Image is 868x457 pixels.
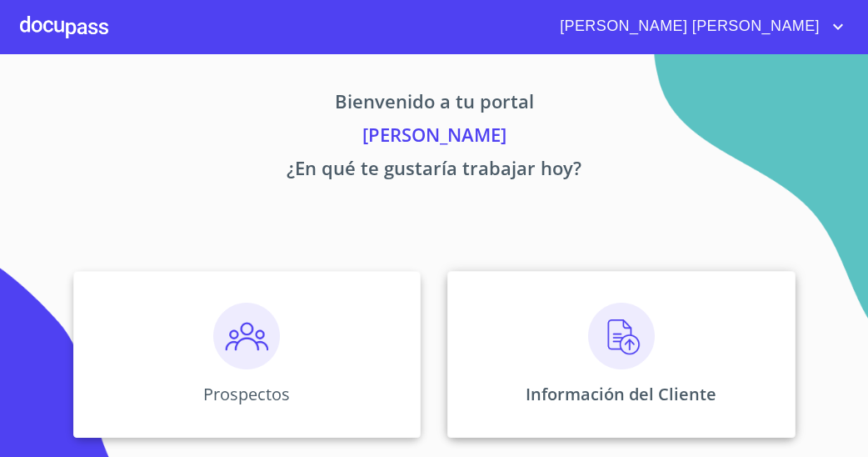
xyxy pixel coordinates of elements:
p: Prospectos [203,383,290,405]
img: carga.png [588,303,655,369]
p: Bienvenido a tu portal [20,88,848,121]
p: ¿En qué te gustaría trabajar hoy? [20,154,848,188]
button: account of current user [547,13,848,40]
span: [PERSON_NAME] [PERSON_NAME] [547,13,828,40]
p: Información del Cliente [526,383,716,405]
p: [PERSON_NAME] [20,121,848,154]
img: prospectos.png [213,303,280,369]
